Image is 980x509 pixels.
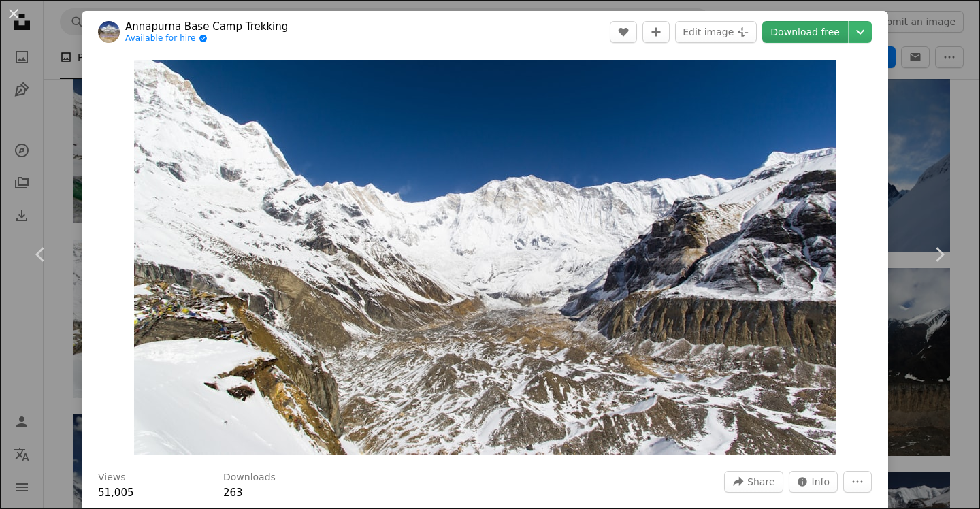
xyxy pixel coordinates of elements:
[98,21,120,43] img: Go to Annapurna Base Camp Trekking's profile
[223,471,276,485] h3: Downloads
[98,471,126,485] h3: Views
[762,21,848,43] a: Download free
[134,60,836,455] button: Zoom in on this image
[642,21,670,43] button: Add to Collection
[675,21,757,43] button: Edit image
[849,21,872,43] button: Choose download size
[812,472,830,492] span: Info
[125,20,288,33] a: Annapurna Base Camp Trekking
[898,189,980,320] a: Next
[610,21,637,43] button: Like
[125,33,288,44] a: Available for hire
[724,471,783,493] button: Share this image
[747,472,774,492] span: Share
[789,471,838,493] button: Stats about this image
[223,487,243,499] span: 263
[843,471,872,493] button: More Actions
[134,60,836,455] img: a snow covered mountain with a blue sky in the background
[98,487,134,499] span: 51,005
